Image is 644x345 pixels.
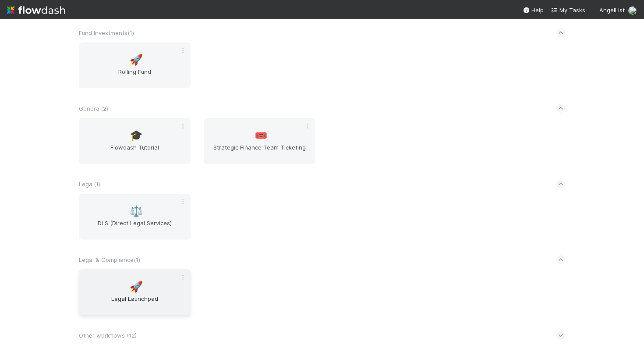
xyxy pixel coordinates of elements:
[79,105,108,112] span: General ( 2 )
[79,332,137,339] span: Other workflows ( 12 )
[7,3,65,17] img: logo-inverted-e16ddd16eac7371096b0.svg
[130,130,143,141] span: 🎓
[130,54,143,66] span: 🚀
[207,143,312,160] span: Strategic Finance Team Ticketing
[82,143,187,160] span: Flowdash Tutorial
[79,269,191,315] a: 🚀Legal Launchpad
[79,181,100,188] span: Legal ( 1 )
[204,118,315,164] a: 🎟️Strategic Finance Team Ticketing
[523,6,544,14] div: Help
[82,219,187,236] span: DLS (Direct Legal Services)
[551,6,585,14] a: My Tasks
[79,29,134,36] span: Fund Investments ( 1 )
[130,206,143,217] span: ⚖️
[79,118,191,164] a: 🎓Flowdash Tutorial
[551,7,585,14] span: My Tasks
[599,7,625,14] span: AngelList
[255,130,268,141] span: 🎟️
[82,67,187,85] span: Rolling Fund
[628,6,637,15] img: avatar_6811aa62-070e-4b0a-ab85-15874fb457a1.png
[130,281,143,293] span: 🚀
[79,42,191,88] a: 🚀Rolling Fund
[79,194,191,240] a: ⚖️DLS (Direct Legal Services)
[82,294,187,312] span: Legal Launchpad
[79,256,140,263] span: Legal & Compliance ( 1 )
